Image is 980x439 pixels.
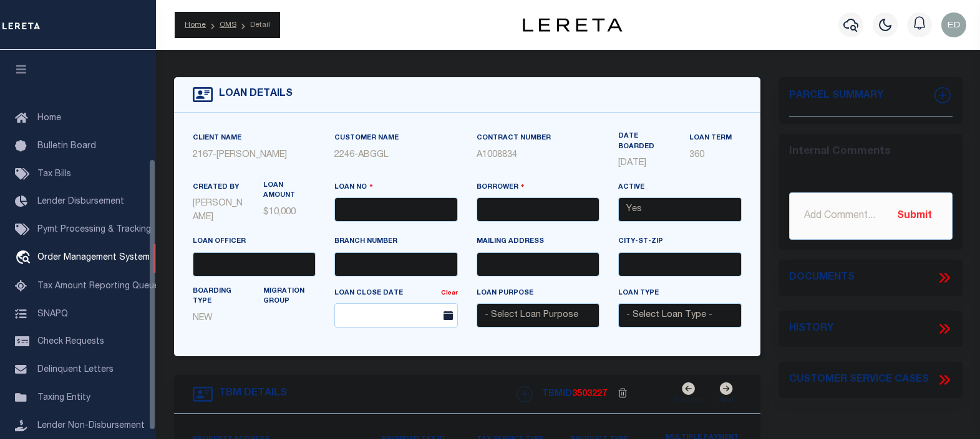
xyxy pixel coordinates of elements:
[618,131,671,152] label: DATE BOARDED
[37,225,151,234] span: Pymt Processing & Tracking
[37,366,114,374] span: Delinquent Letters
[220,21,236,29] a: OMS
[263,181,316,201] label: LOAN AMOUNT
[334,181,373,193] label: Loan No
[37,309,68,318] span: SNAPQ
[334,237,397,247] label: Branch number
[789,323,833,335] h4: History
[15,250,35,267] i: travel_explore
[941,12,966,37] img: svg+xml;base64,PHN2ZyB4bWxucz0iaHR0cDovL3d3dy53My5vcmcvMjAwMC9zdmciIHBvaW50ZXItZXZlbnRzPSJub25lIi...
[718,382,734,406] a: Next
[193,286,245,307] label: Boarding Type
[477,151,517,159] span: A1008834
[789,192,953,240] input: Add Comment...
[193,182,239,193] label: Created By
[618,237,663,247] label: City-st-zip
[334,151,354,159] span: 2246
[37,422,145,430] span: Lender Non-Disbursement
[37,170,71,179] span: Tax Bills
[213,388,287,400] h4: TBM DETAILS
[441,290,458,296] a: Clear
[618,159,646,168] span: [DATE]
[37,114,61,123] span: Home
[37,338,104,346] span: Check Requests
[889,203,940,229] button: Submit
[193,149,316,163] p: -
[477,133,551,144] label: Contract Number
[689,133,732,144] label: Loan Term
[193,314,213,323] span: NEW
[523,18,623,32] img: logo-dark.svg
[216,151,287,159] span: [PERSON_NAME]
[334,288,403,299] label: Loan Close Date
[37,253,150,262] span: Order Management System
[193,199,243,222] span: [PERSON_NAME]
[572,390,607,399] span: 3503227
[477,181,525,193] label: Borrower
[358,151,389,159] span: ABGGL
[236,19,270,31] li: Detail
[193,237,246,247] label: Loan Officer
[37,394,90,402] span: Taxing Entity
[37,282,159,291] span: Tax Amount Reporting Queue
[37,197,124,206] span: Lender Disbursement
[263,286,316,307] label: Migration Group
[477,237,544,247] label: Mailing address
[37,142,96,151] span: Bulletin Board
[789,374,929,386] h4: Customer Service Cases
[789,144,948,160] div: Internal Comments
[789,272,855,284] h4: Documents
[185,21,206,29] a: Home
[263,208,296,217] span: $10,000
[334,151,389,159] span: -
[618,182,644,193] label: Active
[334,133,399,144] label: Customer Name
[193,151,213,159] span: 2167
[542,389,607,400] h5: TBMID
[618,288,659,299] label: Loan Type
[477,288,533,299] label: Loan Purpose
[673,382,703,406] a: Previous
[193,133,241,144] label: Client Name
[789,87,953,116] h4: Parcel Summary
[689,151,704,159] span: 360
[213,88,293,100] h4: LOAN DETAILS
